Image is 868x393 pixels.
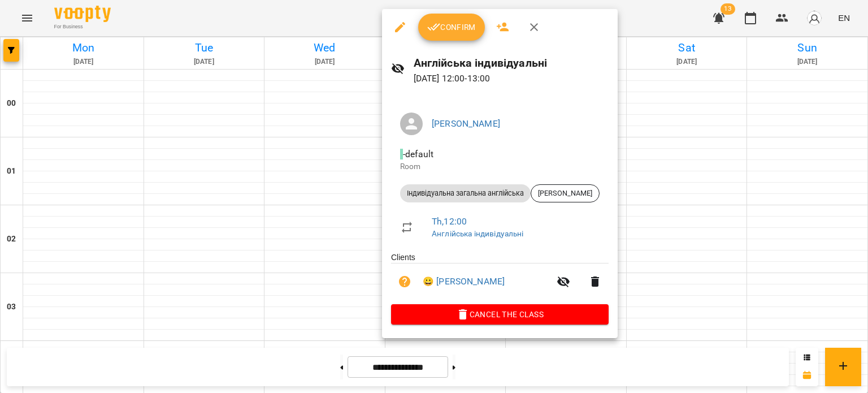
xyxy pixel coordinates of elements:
[414,72,609,85] p: [DATE] 12:00 - 13:00
[531,188,599,198] span: [PERSON_NAME]
[531,184,600,202] div: [PERSON_NAME]
[391,304,609,325] button: Cancel the class
[391,252,609,304] ul: Clients
[400,161,600,172] p: Room
[423,275,505,288] a: 😀 [PERSON_NAME]
[391,268,418,295] button: Unpaid. Bill the attendance?
[414,54,609,72] h6: Англійська індивідуальні
[432,118,500,129] a: [PERSON_NAME]
[432,229,524,238] a: Англійська індивідуальні
[400,188,531,198] span: Індивідуальна загальна англійська
[418,14,485,41] button: Confirm
[400,308,600,321] span: Cancel the class
[432,216,467,227] a: Th , 12:00
[427,20,476,34] span: Confirm
[400,149,436,159] span: - default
